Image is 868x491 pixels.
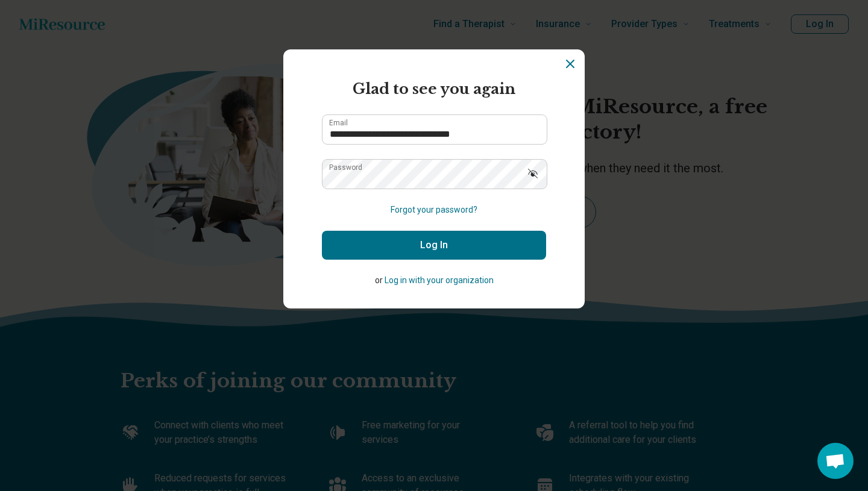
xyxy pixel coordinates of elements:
[283,49,585,308] section: Login Dialog
[329,164,362,171] label: Password
[322,231,546,260] button: Log In
[391,204,477,216] button: Forgot your password?
[329,119,348,127] label: Email
[385,274,494,287] button: Log in with your organization
[563,57,577,71] button: Dismiss
[322,78,546,100] h2: Glad to see you again
[520,159,546,188] button: Show password
[322,274,546,287] p: or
